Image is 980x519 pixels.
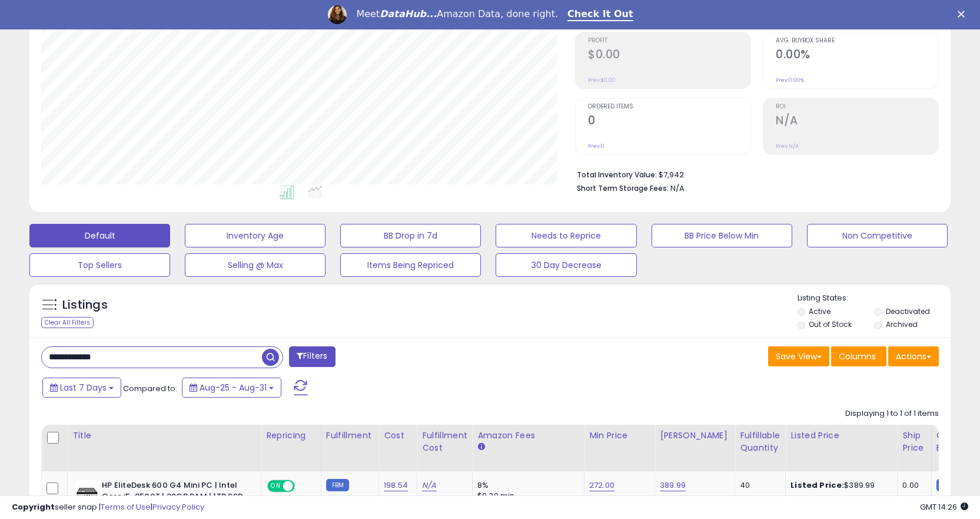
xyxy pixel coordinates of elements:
[886,319,918,329] label: Archived
[809,306,830,316] label: Active
[588,143,604,150] small: Prev: 0
[29,253,170,277] button: Top Sellers
[652,224,792,247] button: BB Price Below Min
[845,408,939,419] div: Displaying 1 to 1 of 1 items
[340,253,481,277] button: Items Being Repriced
[588,104,750,110] span: Ordered Items
[740,429,780,454] div: Fulfillable Quantity
[888,346,939,366] button: Actions
[776,143,799,150] small: Prev: N/A
[567,8,633,21] a: Check It Out
[798,293,951,304] p: Listing States:
[326,479,349,491] small: FBM
[340,224,481,247] button: BB Drop in 7d
[62,297,108,313] h5: Listings
[776,77,804,84] small: Prev: 0.00%
[790,480,844,491] b: Listed Price:
[776,48,938,64] h2: 0.00%
[185,224,325,247] button: Inventory Age
[477,442,484,452] small: Amazon Fees.
[886,306,930,316] label: Deactivated
[12,502,204,513] div: seller snap | |
[790,429,892,442] div: Listed Price
[660,429,730,442] div: [PERSON_NAME]
[326,429,374,442] div: Fulfillment
[588,77,616,84] small: Prev: $0.00
[266,429,316,442] div: Repricing
[776,38,938,44] span: Avg. Buybox Share
[740,480,776,491] div: 40
[268,481,283,491] span: ON
[289,346,335,367] button: Filters
[101,501,151,513] a: Terms of Use
[185,253,325,277] button: Selling @ Max
[380,8,437,19] i: DataHub...
[768,346,829,366] button: Save View
[958,11,969,18] div: Close
[589,480,614,491] a: 272.00
[182,378,281,398] button: Aug-25 - Aug-31
[660,480,686,491] a: 389.99
[12,501,55,513] strong: Copyright
[123,383,177,394] span: Compared to:
[477,429,579,442] div: Amazon Fees
[477,480,575,491] div: 8%
[41,317,94,328] div: Clear All Filters
[152,501,204,513] a: Privacy Policy
[809,319,852,329] label: Out of Stock
[496,224,636,247] button: Needs to Reprice
[356,8,558,20] div: Meet Amazon Data, done right.
[496,253,636,277] button: 30 Day Decrease
[577,183,669,193] b: Short Term Storage Fees:
[200,382,267,394] span: Aug-25 - Aug-31
[589,429,650,442] div: Min Price
[588,38,750,44] span: Profit
[42,378,121,398] button: Last 7 Days
[790,480,888,491] div: $389.99
[902,480,922,491] div: 0.00
[920,501,968,513] span: 2025-09-8 14:26 GMT
[577,167,930,181] li: $7,942
[588,48,750,64] h2: $0.00
[577,170,657,180] b: Total Inventory Value:
[776,114,938,130] h2: N/A
[670,183,685,194] span: N/A
[831,346,886,366] button: Columns
[776,104,938,110] span: ROI
[807,224,948,247] button: Non Competitive
[384,480,408,491] a: 198.54
[328,5,347,24] img: Profile image for Georgie
[588,114,750,130] h2: 0
[422,429,467,454] div: Fulfillment Cost
[29,224,170,247] button: Default
[839,351,876,362] span: Columns
[75,480,99,504] img: 31argzALsCL._SL40_.jpg
[902,429,926,454] div: Ship Price
[60,382,107,394] span: Last 7 Days
[72,429,256,442] div: Title
[422,480,436,491] a: N/A
[384,429,412,442] div: Cost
